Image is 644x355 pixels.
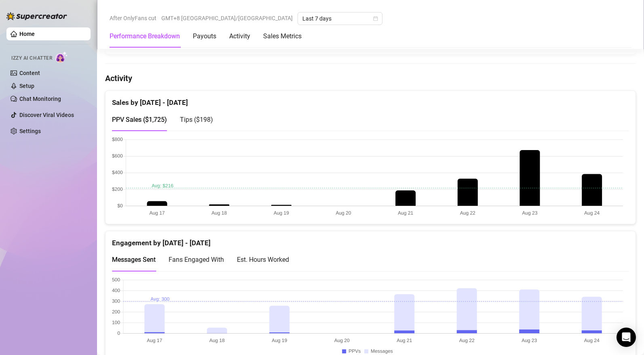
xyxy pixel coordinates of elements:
[105,73,636,84] h4: Activity
[302,13,378,25] span: Last 7 days
[263,31,302,41] div: Sales Metrics
[180,116,213,123] span: Tips ( $198 )
[617,328,636,347] div: Open Intercom Messenger
[373,16,378,21] span: calendar
[11,54,52,62] span: Izzy AI Chatter
[161,12,293,24] span: GMT+8 [GEOGRAPHIC_DATA]/[GEOGRAPHIC_DATA]
[19,96,61,102] a: Chat Monitoring
[229,31,250,41] div: Activity
[112,256,156,263] span: Messages Sent
[19,31,35,37] a: Home
[193,31,216,41] div: Payouts
[19,70,40,76] a: Content
[19,83,34,89] a: Setup
[112,116,167,123] span: PPV Sales ( $1,725 )
[237,255,289,265] div: Est. Hours Worked
[19,128,41,134] a: Settings
[110,12,156,24] span: After OnlyFans cut
[6,12,67,20] img: logo-BBDzfeDw.svg
[19,112,74,118] a: Discover Viral Videos
[112,231,629,248] div: Engagement by [DATE] - [DATE]
[169,256,224,263] span: Fans Engaged With
[110,31,180,41] div: Performance Breakdown
[112,91,629,108] div: Sales by [DATE] - [DATE]
[55,51,68,63] img: AI Chatter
